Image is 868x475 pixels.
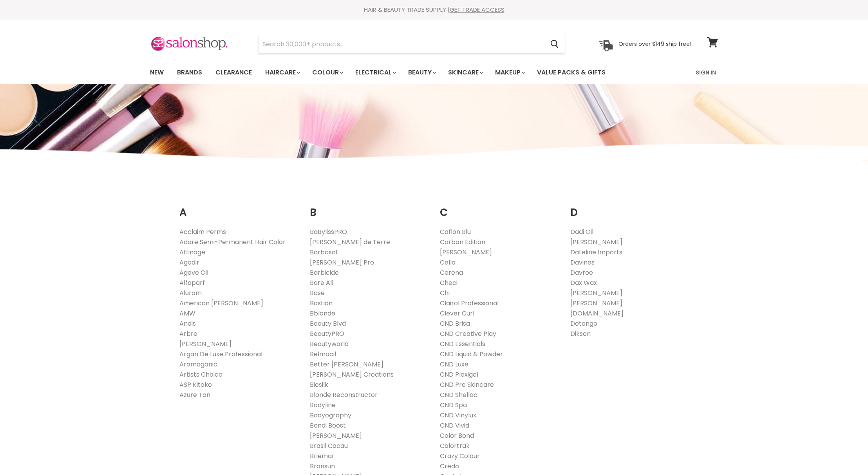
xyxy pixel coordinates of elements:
[440,380,494,389] a: CND Pro Skincare
[440,288,450,297] a: Chi
[140,6,728,14] div: HAIR & BEAUTY TRADE SUPPLY |
[310,329,344,338] a: BeautyPRO
[349,64,401,81] a: Electrical
[210,64,258,81] a: Clearance
[310,370,394,379] a: [PERSON_NAME] Creations
[570,288,622,297] a: [PERSON_NAME]
[570,309,624,318] a: [DOMAIN_NAME]
[440,360,468,369] a: CND Luxe
[179,370,222,379] a: Artists Choice
[179,227,226,236] a: Acclaim Perms
[570,258,595,267] a: Davines
[310,390,378,399] a: Blonde Reconstructor
[570,227,593,236] a: Dadi Oil
[179,360,217,369] a: Aromaganic
[544,35,565,53] button: Search
[691,64,721,81] a: Sign In
[310,431,362,440] a: [PERSON_NAME]
[440,299,499,308] a: Clairol Professional
[171,64,208,81] a: Brands
[440,319,470,328] a: CND Brisa
[440,227,471,236] a: Caflon Blu
[310,268,339,277] a: Barbicide
[450,5,505,14] a: GET TRADE ACCESS
[440,390,477,399] a: CND Shellac
[531,64,611,81] a: Value Packs & Gifts
[259,35,544,53] input: Search
[440,237,485,247] a: Carbon Edition
[310,451,335,460] a: Briemar
[179,278,205,287] a: Alfaparf
[310,319,346,328] a: Beauty Blvd
[570,268,593,277] a: Davroe
[310,288,325,297] a: Base
[489,64,530,81] a: Makeup
[179,390,210,399] a: Azure Tan
[258,35,565,54] form: Product
[570,278,597,287] a: Dax Wax
[440,248,492,257] a: [PERSON_NAME]
[179,258,199,267] a: Agadir
[310,339,349,348] a: Beautyworld
[570,194,689,221] h2: D
[440,194,559,221] h2: C
[570,299,622,308] a: [PERSON_NAME]
[310,237,390,247] a: [PERSON_NAME] de Terre
[179,350,262,359] a: Argan De Luxe Professional
[440,339,485,348] a: CND Essentials
[440,411,476,420] a: CND Vinylux
[440,370,478,379] a: CND Plexigel
[179,288,202,297] a: Aluram
[442,64,488,81] a: Skincare
[179,237,286,247] a: Adore Semi-Permanent Hair Color
[440,451,480,460] a: Crazy Colour
[310,411,351,420] a: Bodyography
[310,462,335,471] a: Bronsun
[310,227,347,236] a: BaBylissPRO
[310,248,337,257] a: Barbasol
[179,319,196,328] a: Andis
[306,64,348,81] a: Colour
[440,278,458,287] a: Checi
[440,401,467,410] a: CND Spa
[570,329,591,338] a: Dikson
[440,309,474,318] a: Clever Curl
[179,299,263,308] a: American [PERSON_NAME]
[179,248,205,257] a: Affinage
[440,350,503,359] a: CND Liquid & Powder
[310,309,335,318] a: Bblonde
[618,40,691,47] p: Orders over $149 ship free!
[440,268,463,277] a: Cerena
[310,299,333,308] a: Bastion
[440,431,474,440] a: Color Bond
[179,268,208,277] a: Agave Oil
[310,278,333,287] a: Bare All
[310,194,429,221] h2: B
[440,258,456,267] a: Cello
[144,61,651,84] ul: Main menu
[179,194,298,221] h2: A
[310,441,348,450] a: Brasil Cacau
[179,329,197,338] a: Arbre
[179,339,231,348] a: [PERSON_NAME]
[310,380,328,389] a: Biosilk
[402,64,441,81] a: Beauty
[259,64,305,81] a: Haircare
[179,380,212,389] a: ASP Kitoko
[570,319,597,328] a: Detango
[310,258,374,267] a: [PERSON_NAME] Pro
[440,462,459,471] a: Credo
[570,248,622,257] a: Dateline Imports
[440,441,470,450] a: Colortrak
[140,61,728,84] nav: Main
[310,350,336,359] a: Belmacil
[310,401,336,410] a: Bodyline
[310,360,383,369] a: Better [PERSON_NAME]
[440,329,496,338] a: CND Creative Play
[179,309,195,318] a: AMW
[570,237,622,247] a: [PERSON_NAME]
[440,421,469,430] a: CND Vivid
[310,421,346,430] a: Bondi Boost
[144,64,170,81] a: New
